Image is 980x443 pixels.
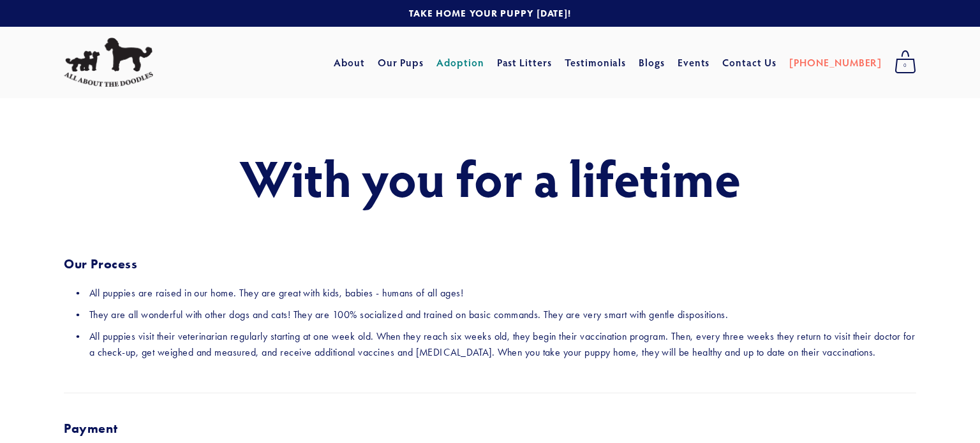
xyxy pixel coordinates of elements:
a: Our Pups [378,51,424,74]
p: They are all wonderful with other dogs and cats! They are 100% socialized and trained on basic co... [89,307,916,323]
strong: Our Process [64,256,138,272]
h1: With you for a lifetime [64,149,916,205]
a: Past Litters [497,55,553,69]
a: [PHONE_NUMBER] [789,51,882,74]
a: 0 items in cart [888,47,923,78]
img: All About The Doodles [64,38,153,87]
p: All puppies visit their veterinarian regularly starting at one week old. When they reach six week... [89,328,916,361]
a: Events [678,51,710,74]
span: 0 [895,57,916,74]
a: Testimonials [565,51,627,74]
p: All puppies are raised in our home. They are great with kids, babies - humans of all ages! [89,285,916,301]
a: Adoption [436,51,484,74]
a: Blogs [639,51,665,74]
a: Contact Us [722,51,776,74]
a: About [334,51,365,74]
strong: Payment [64,421,117,436]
